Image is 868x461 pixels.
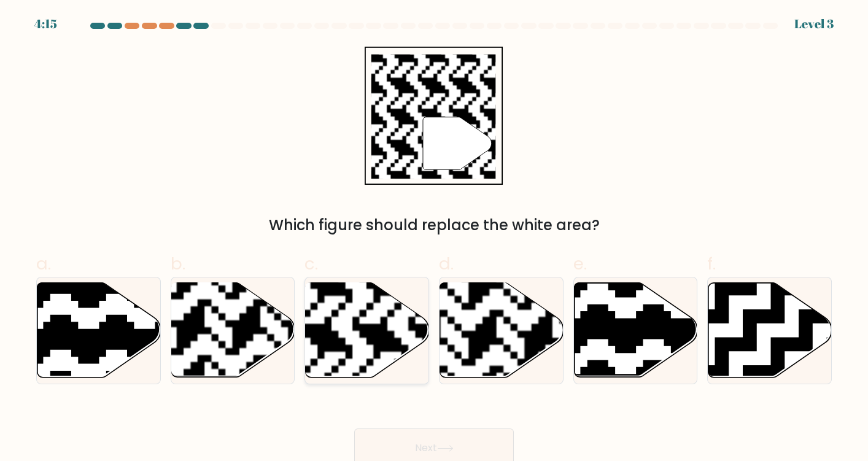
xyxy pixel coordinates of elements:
[707,252,716,276] span: f.
[439,252,454,276] span: d.
[44,214,824,236] div: Which figure should replace the white area?
[34,15,57,33] div: 4:15
[36,252,51,276] span: a.
[304,252,318,276] span: c.
[573,252,587,276] span: e.
[794,15,834,33] div: Level 3
[423,117,492,170] g: "
[171,252,185,276] span: b.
